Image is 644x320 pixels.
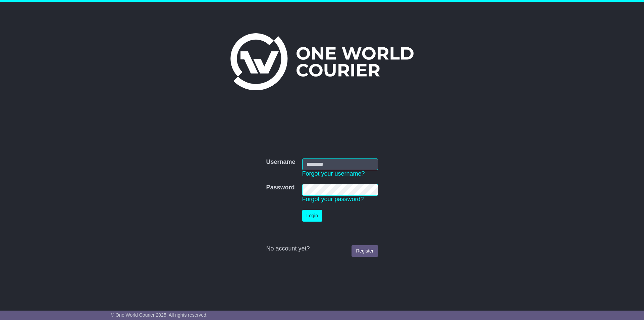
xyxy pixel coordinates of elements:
label: Password [266,184,294,191]
span: © One World Courier 2025. All rights reserved. [111,312,208,318]
a: Forgot your password? [302,196,364,202]
a: Forgot your username? [302,170,365,177]
div: No account yet? [266,245,378,253]
button: Login [302,210,322,222]
label: Username [266,158,295,166]
img: One World [230,33,414,90]
a: Register [352,245,378,257]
